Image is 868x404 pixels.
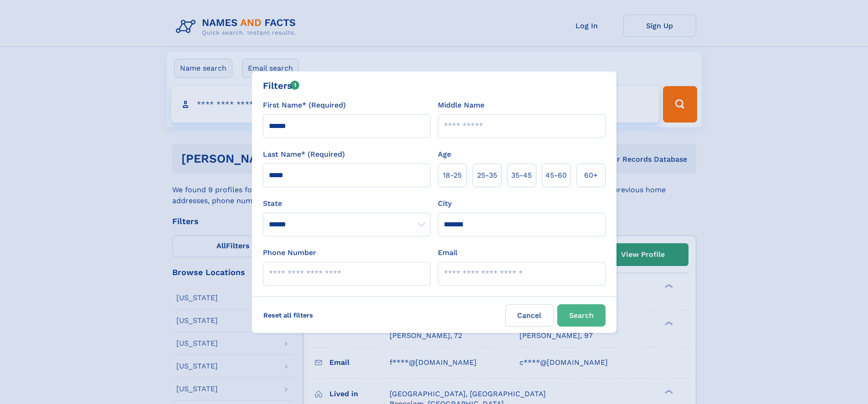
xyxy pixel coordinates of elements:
span: 60+ [584,170,598,181]
label: Cancel [505,304,554,327]
button: Search [557,304,606,327]
label: Last Name* (Required) [263,149,345,160]
div: Filters [263,79,300,92]
label: City [438,198,452,209]
label: Reset all filters [257,304,319,326]
span: 35‑45 [511,170,532,181]
label: Email [438,247,457,258]
span: 18‑25 [443,170,462,181]
label: State [263,198,431,209]
span: 45‑60 [545,170,567,181]
span: 25‑35 [477,170,497,181]
label: Age [438,149,451,160]
label: Middle Name [438,100,484,111]
label: First Name* (Required) [263,100,346,111]
label: Phone Number [263,247,316,258]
